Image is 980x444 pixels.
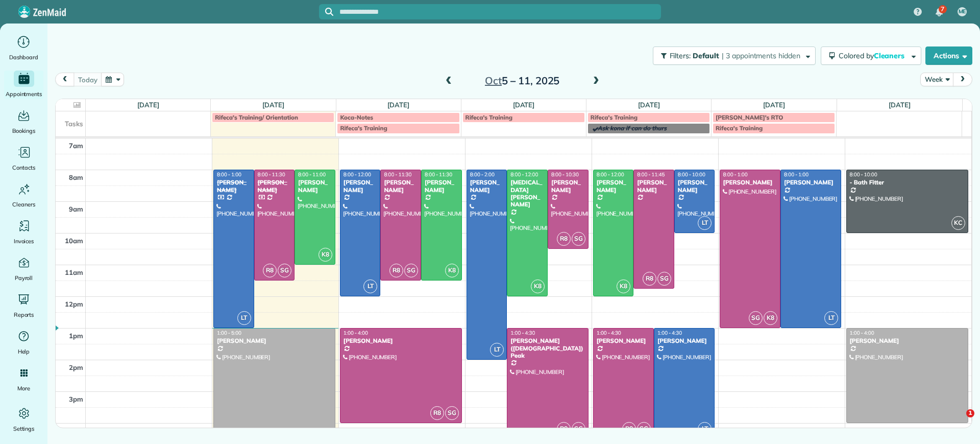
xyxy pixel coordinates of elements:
span: Dashboard [9,52,38,62]
a: [DATE] [763,101,785,109]
div: [PERSON_NAME] [636,179,671,194]
span: K8 [318,248,332,262]
span: SG [637,422,651,436]
a: Invoices [4,218,43,246]
span: LT [490,343,504,357]
a: Dashboard [4,34,43,62]
a: Cleaners [4,181,43,209]
span: Default [693,51,720,60]
span: Bookings [12,126,36,136]
div: [PERSON_NAME] [677,179,712,194]
span: Colored by [839,51,908,60]
div: [PERSON_NAME] [383,179,418,194]
span: 1:00 - 4:30 [657,330,682,336]
span: R8 [430,406,444,420]
span: Appointments [6,89,42,99]
span: 1pm [69,332,83,340]
span: Koca-Notes [340,113,373,121]
span: 1 [966,409,974,417]
span: Rifeca's Training [591,113,638,121]
button: Colored byCleaners [821,46,921,65]
span: 8:00 - 12:00 [344,171,371,178]
div: [PERSON_NAME] [596,179,631,194]
button: Focus search [319,8,333,16]
button: today [73,73,102,86]
div: [PERSON_NAME] [470,179,504,194]
span: LT [824,311,838,325]
span: 8:00 - 12:00 [510,171,538,178]
span: 7 [941,5,944,13]
span: 8:00 - 2:00 [470,171,495,178]
span: More [17,383,30,393]
span: LT [237,311,251,325]
div: [PERSON_NAME] [551,179,585,194]
span: Rifeca's Training [465,113,512,121]
span: Contacts [12,162,35,173]
div: [PERSON_NAME] [343,179,378,194]
span: 8:00 - 11:30 [258,171,285,178]
span: K8 [764,311,777,325]
span: 9am [69,205,83,213]
span: Ask kona if can do thurs [598,124,667,132]
button: Actions [925,46,972,65]
div: 7 unread notifications [928,1,950,24]
span: | 3 appointments hidden [722,51,800,60]
span: 8am [69,173,83,181]
div: [PERSON_NAME] [343,337,459,344]
span: 8:00 - 10:00 [678,171,705,178]
div: [PERSON_NAME] ([DEMOGRAPHIC_DATA]) Peak [510,337,585,359]
span: [PERSON_NAME]'s RTO [716,113,783,121]
span: SG [572,232,585,246]
a: [DATE] [513,101,535,109]
span: 1:00 - 5:00 [217,330,241,336]
div: [PERSON_NAME] [849,337,965,344]
span: R8 [389,264,403,277]
span: 8:00 - 12:00 [597,171,624,178]
span: Rifeca's Training/ Orientation [215,113,298,121]
div: [PERSON_NAME] [596,337,651,344]
div: [PERSON_NAME] [216,337,332,344]
span: 1:00 - 4:30 [510,330,535,336]
div: [PERSON_NAME] [257,179,292,194]
span: SG [749,311,763,325]
span: 8:00 - 11:45 [637,171,665,178]
a: Bookings [4,107,43,136]
span: Filters: [670,51,691,60]
span: 7am [69,142,83,150]
a: [DATE] [387,101,409,109]
span: SG [572,422,585,436]
span: Help [18,346,30,357]
span: K8 [445,264,459,277]
iframe: Intercom live chat [945,409,970,434]
span: Reports [14,310,34,320]
span: 8:00 - 11:00 [298,171,326,178]
span: R8 [643,272,656,286]
span: 8:00 - 10:30 [551,171,579,178]
span: ME [959,8,966,16]
span: SG [404,264,418,277]
button: Filters: Default | 3 appointments hidden [653,46,816,65]
a: Payroll [4,254,43,283]
span: K8 [617,279,630,293]
a: Filters: Default | 3 appointments hidden [648,46,816,65]
span: Cleaners [874,51,906,60]
span: 8:00 - 1:00 [784,171,808,178]
div: [PERSON_NAME] [216,179,251,194]
span: 1:00 - 4:00 [850,330,874,336]
span: LT [363,279,377,293]
button: Week [920,73,953,86]
span: SG [278,264,291,277]
span: 8:00 - 10:00 [850,171,877,178]
svg: Focus search [325,8,333,16]
div: [PERSON_NAME] [298,179,332,194]
div: [PERSON_NAME] [424,179,459,194]
button: next [953,73,972,86]
span: Rifeca's Training [716,124,763,132]
div: [PERSON_NAME] [657,337,712,344]
a: [DATE] [137,101,159,109]
span: Cleaners [12,199,35,209]
span: 1:00 - 4:30 [597,330,621,336]
span: 8:00 - 11:30 [384,171,411,178]
span: 8:00 - 1:00 [217,171,241,178]
span: K8 [531,279,545,293]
